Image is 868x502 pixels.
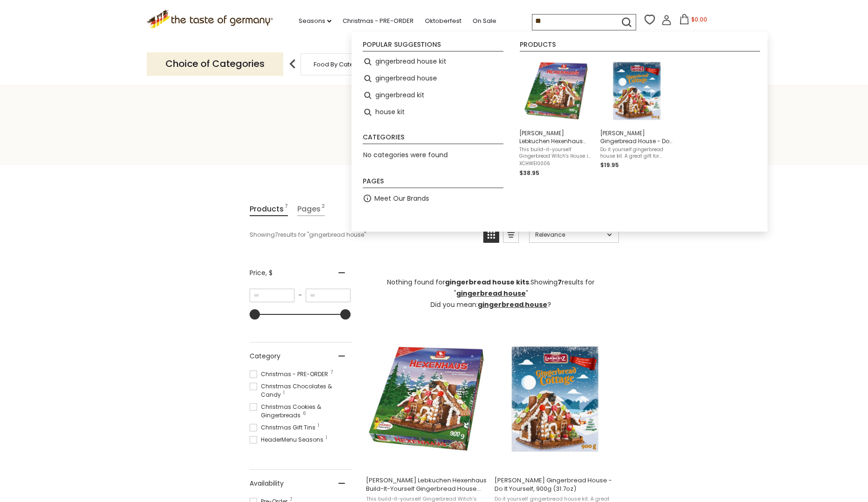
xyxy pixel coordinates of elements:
[314,61,368,68] a: Food By Category
[558,277,562,287] b: 7
[691,15,707,23] span: $0.00
[483,227,499,243] a: View grid mode
[275,231,278,239] b: 7
[519,169,539,177] span: $38.95
[29,125,839,146] h1: Search results
[285,203,288,215] span: 7
[299,16,331,26] a: Seasons
[445,277,529,287] b: gingerbread house kits
[352,32,768,232] div: Instant Search Results
[365,337,488,461] img: Weiss Lebkuchen Hexenhaus
[600,161,619,169] span: $19.95
[283,55,302,73] img: previous arrow
[290,497,292,502] span: 7
[250,227,476,243] div: Showing results for " "
[519,129,593,145] span: [PERSON_NAME] Lebkuchen Hexenhaus Build-It-Yourself Gingerbread House with Gummies, 31.75 oz
[520,41,760,51] li: Products
[265,268,273,277] span: , $
[322,203,325,215] span: 2
[363,134,503,144] li: Categories
[303,411,306,416] span: 6
[529,227,619,243] a: Sort options
[363,178,503,188] li: Pages
[283,391,285,395] span: 1
[250,403,352,420] span: Christmas Cookies & Gingerbreads
[250,479,284,488] span: Availability
[600,129,674,145] span: [PERSON_NAME] Gingerbread House - Do It Yourself, 900g (31.7oz)
[330,370,333,375] span: 7
[522,57,590,125] img: Weiss Lebkuchen Hexenhaus
[600,146,674,160] span: Do it yourself gingerbread house kit. A great gift for Christmas. From [GEOGRAPHIC_DATA], based i...
[250,268,273,278] span: Price
[493,337,617,461] img: Lambertz Gingerbread House DIY
[473,16,496,26] a: On Sale
[374,193,429,204] a: Meet Our Brands
[387,277,529,287] span: Nothing found for
[250,351,280,361] span: Category
[250,370,331,378] span: Christmas - PRE-ORDER
[363,150,448,160] span: No categories were found
[359,104,507,121] li: house kit
[430,300,551,309] span: Did you mean: , ?
[519,160,593,167] span: XCHWEI0006
[519,146,593,160] span: This build-it-yourself Gingerbread Witch's House is fun for the whole family. [PERSON_NAME] delic...
[359,70,507,87] li: gingerbread house
[525,300,547,309] a: house
[147,52,283,75] p: Choice of Categories
[306,289,351,302] input: Maximum value
[478,300,524,309] a: gingerbread
[596,53,677,182] li: Lambertz Gingerbread House - Do It Yourself, 900g (31.7oz)
[250,436,326,444] span: HeaderMenu Seasons
[250,289,294,302] input: Minimum value
[503,227,519,243] a: View list mode
[359,87,507,104] li: gingerbread kit
[674,14,713,28] button: $0.00
[297,203,325,216] a: View Pages Tab
[250,423,318,432] span: Christmas Gift Tins
[318,423,319,428] span: 1
[366,476,487,493] span: [PERSON_NAME] Lebkuchen Hexenhaus Build-It-Yourself Gingerbread House with Gummies, 31.75 oz
[363,41,503,51] li: Popular suggestions
[250,203,288,216] a: View Products Tab
[343,16,414,26] a: Christmas - PRE-ORDER
[456,289,526,298] a: gingerbread house
[454,277,595,298] span: Showing results for " "
[600,57,674,178] a: Lambertz Gingerbread House DIY[PERSON_NAME] Gingerbread House - Do It Yourself, 900g (31.7oz)Do i...
[495,476,616,493] span: [PERSON_NAME] Gingerbread House - Do It Yourself, 900g (31.7oz)
[294,291,306,299] span: –
[359,53,507,70] li: gingerbread house kit
[425,16,461,26] a: Oktoberfest
[603,57,671,125] img: Lambertz Gingerbread House DIY
[359,190,507,207] li: Meet Our Brands
[519,57,593,178] a: Weiss Lebkuchen Hexenhaus[PERSON_NAME] Lebkuchen Hexenhaus Build-It-Yourself Gingerbread House wi...
[326,436,327,440] span: 1
[516,53,596,182] li: Weiss Lebkuchen Hexenhaus Build-It-Yourself Gingerbread House with Gummies, 31.75 oz
[535,231,604,239] span: Relevance
[365,267,617,320] div: .
[250,382,352,399] span: Christmas Chocolates & Candy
